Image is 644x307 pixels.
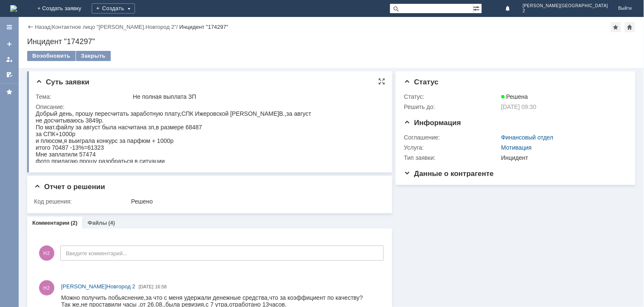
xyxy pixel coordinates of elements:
[404,170,494,178] span: Данные о контрагенте
[523,3,608,8] span: [PERSON_NAME][GEOGRAPHIC_DATA]
[10,5,17,12] a: Перейти на домашнюю страницу
[501,134,554,141] a: Финансовый отдел
[523,8,608,14] span: 2
[404,103,500,110] div: Решить до:
[36,78,89,86] span: Суть заявки
[404,144,500,151] div: Услуга:
[35,24,51,30] a: Назад
[404,134,500,141] div: Соглашение:
[10,5,17,12] img: logo
[501,154,623,161] div: Инцидент
[52,24,180,30] div: /
[131,198,380,205] div: Решено
[36,93,131,100] div: Тема:
[404,119,461,127] span: Информация
[108,220,115,226] div: (4)
[501,103,537,110] span: [DATE] 09:30
[404,93,500,100] div: Статус:
[501,93,528,100] span: Решена
[180,24,228,30] div: Инцидент "174297"
[379,78,385,85] div: На всю страницу
[20,20,39,27] span: +1000р
[34,183,105,191] span: Отчет о решении
[61,282,135,291] a: [PERSON_NAME]Новгород 2
[36,103,382,110] div: Описание:
[3,68,16,81] a: Мои согласования
[133,93,380,100] div: Не полная выплата ЗП
[611,22,621,32] div: Добавить в избранное
[92,3,135,14] div: Создать
[404,78,439,86] span: Статус
[61,283,135,290] span: [PERSON_NAME]Новгород 2
[625,22,635,32] div: Сделать домашней страницей
[27,37,636,46] div: Инцидент "174297"
[3,53,16,66] a: Мои заявки
[473,4,482,12] span: Расширенный поиск
[3,37,16,51] a: Создать заявку
[404,154,500,161] div: Тип заявки:
[51,23,52,30] div: |
[87,220,107,226] a: Файлы
[32,220,70,226] a: Комментарии
[34,198,129,205] div: Код решения:
[155,284,167,289] span: 16:58
[501,144,532,151] a: Мотивация
[52,24,177,30] a: Контактное лицо "[PERSON_NAME].Новгород 2"
[71,220,78,226] div: (2)
[39,246,54,261] span: Н2
[139,284,154,289] span: [DATE]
